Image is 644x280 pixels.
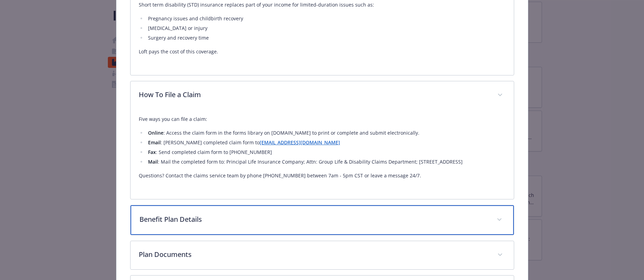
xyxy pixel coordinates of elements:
a: [EMAIL_ADDRESS][DOMAIN_NAME] [260,139,340,146]
p: How To File a Claim [139,90,489,100]
li: : Send completed claim form to [PHONE_NUMBER] [146,148,506,156]
li: [MEDICAL_DATA] or injury [146,24,506,32]
p: Plan Documents [139,249,489,260]
li: Surgery and recovery time [146,34,506,42]
li: Pregnancy issues and childbirth recovery [146,14,506,23]
strong: Email [148,139,161,146]
p: Five ways you can file a claim: [139,115,506,123]
div: Plan Documents [131,241,514,269]
strong: Online [148,129,163,136]
strong: Fax [148,149,156,155]
p: Short term disability (STD) insurance replaces part of your income for limited-duration issues su... [139,1,506,9]
li: : [PERSON_NAME] completed claim form to [146,138,506,147]
p: Loft pays the cost of this coverage. [139,48,506,56]
div: How To File a Claim [131,81,514,110]
div: Benefit Plan Details [131,205,514,235]
li: : Mail the completed form to: Principal Life Insurance Company; Attn: Group Life & Disability Cla... [146,158,506,166]
div: How To File a Claim [131,110,514,199]
strong: Mail [148,158,158,165]
p: Benefit Plan Details [139,214,488,225]
li: : Access the claim form in the forms library on [DOMAIN_NAME] to print or complete and submit ele... [146,129,506,137]
p: Questions? Contact the claims service team by phone [PHONE_NUMBER] between 7am - 5pm CST or leave... [139,172,506,180]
